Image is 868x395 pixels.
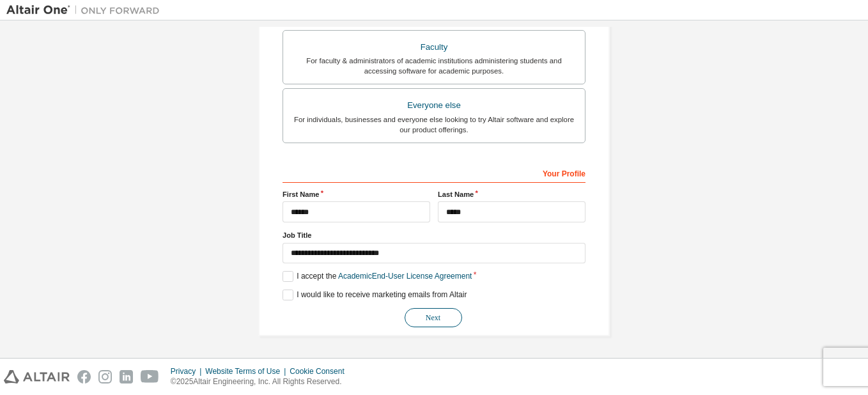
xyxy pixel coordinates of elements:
[290,366,352,376] div: Cookie Consent
[98,370,112,383] img: instagram.svg
[205,366,290,376] div: Website Terms of Use
[171,376,352,387] p: © 2025 Altair Engineering, Inc. All Rights Reserved.
[438,189,585,199] label: Last Name
[283,189,430,199] label: First Name
[338,272,472,281] a: Academic End-User License Agreement
[283,162,585,183] div: Your Profile
[283,290,467,300] label: I would like to receive marketing emails from Altair
[6,4,166,17] img: Altair One
[291,97,577,114] div: Everyone else
[120,370,133,383] img: linkedin.svg
[77,370,91,383] img: facebook.svg
[283,271,472,282] label: I accept the
[283,230,585,240] label: Job Title
[4,370,70,383] img: altair_logo.svg
[291,56,577,76] div: For faculty & administrators of academic institutions administering students and accessing softwa...
[171,366,205,376] div: Privacy
[141,370,159,383] img: youtube.svg
[291,114,577,135] div: For individuals, businesses and everyone else looking to try Altair software and explore our prod...
[291,38,577,56] div: Faculty
[405,308,462,327] button: Next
